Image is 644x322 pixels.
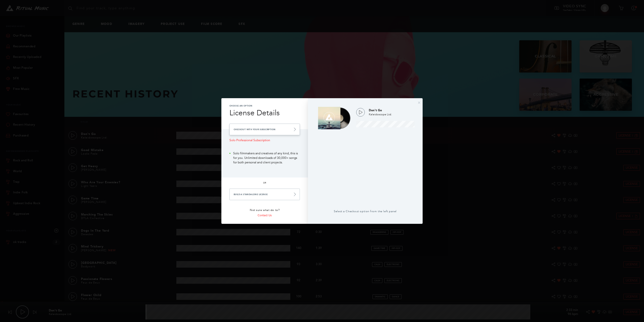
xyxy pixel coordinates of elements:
[229,124,300,135] a: Checkout with your Subscription
[229,107,300,119] h3: License Details
[418,100,421,105] button: ×
[369,108,415,113] p: Don't Go
[229,138,300,149] p: Solo Professional Subscription
[229,104,300,107] p: Choose an Option
[369,113,415,117] p: Kaleidoscope Ltd.
[229,151,300,165] li: Solo filmmakers and creatives of any kind, this is for you. Unlimited downloads of 30,000+ songs ...
[316,209,415,214] p: Select a Checkout option from the left panel
[229,189,300,200] a: Build a Standalone License
[229,208,300,212] p: Not sure what do to?
[258,214,272,217] a: Contact Us
[316,104,352,131] img: Don't Go
[229,182,300,185] p: or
